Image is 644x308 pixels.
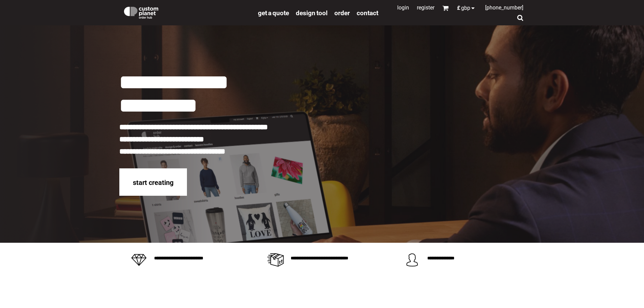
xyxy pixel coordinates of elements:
[258,9,289,17] span: get a quote
[133,179,173,187] span: start creating
[397,4,409,11] a: Login
[357,9,378,17] span: Contact
[417,4,434,11] a: Register
[485,4,523,11] span: [PHONE_NUMBER]
[258,9,289,17] a: get a quote
[461,5,470,11] span: GBP
[123,5,160,19] img: Custom Planet
[296,9,328,17] span: design tool
[457,5,461,11] span: £
[119,2,255,22] a: Custom Planet
[357,9,378,17] a: Contact
[334,9,350,17] span: order
[334,9,350,17] a: order
[296,9,328,17] a: design tool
